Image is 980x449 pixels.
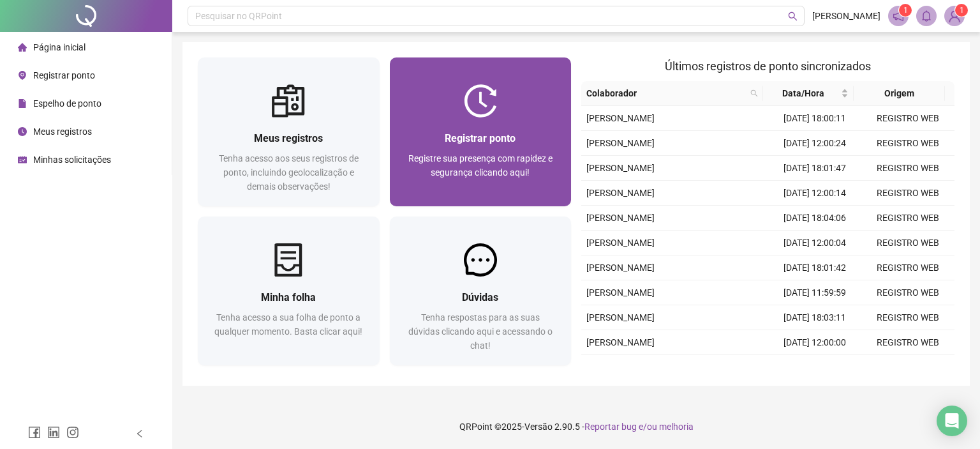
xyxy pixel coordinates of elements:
[390,57,572,206] a: Registrar pontoRegistre sua presença com rapidez e segurança clicando aqui!
[18,71,27,80] span: environment
[586,213,655,223] span: [PERSON_NAME]
[47,426,60,439] span: linkedin
[861,231,954,255] td: REGISTRO WEB
[768,305,861,330] td: [DATE] 18:03:11
[854,81,944,106] th: Origem
[586,312,655,323] span: [PERSON_NAME]
[198,217,380,365] a: Minha folhaTenha acesso a sua folha de ponto a qualquer momento. Basta clicar aqui!
[586,163,655,173] span: [PERSON_NAME]
[665,59,871,73] span: Últimos registros de ponto sincronizados
[586,287,655,298] span: [PERSON_NAME]
[390,217,572,365] a: DúvidasTenha respostas para as suas dúvidas clicando aqui e acessando o chat!
[408,312,553,351] span: Tenha respostas para as suas dúvidas clicando aqui e acessando o chat!
[33,98,101,109] span: Espelho de ponto
[586,113,655,123] span: [PERSON_NAME]
[861,156,954,181] td: REGISTRO WEB
[788,11,798,21] span: search
[899,4,912,17] sup: 1
[768,156,861,181] td: [DATE] 18:01:47
[135,429,144,438] span: left
[254,132,323,144] span: Meus registros
[750,89,758,97] span: search
[945,6,964,26] img: 91589
[33,126,92,137] span: Meus registros
[768,131,861,156] td: [DATE] 12:00:24
[768,330,861,355] td: [DATE] 12:00:00
[214,312,362,337] span: Tenha acesso a sua folha de ponto a qualquer momento. Basta clicar aqui!
[768,280,861,305] td: [DATE] 11:59:59
[768,106,861,131] td: [DATE] 18:00:11
[18,43,27,52] span: home
[937,406,967,436] div: Open Intercom Messenger
[763,81,854,106] th: Data/Hora
[861,131,954,156] td: REGISTRO WEB
[768,181,861,206] td: [DATE] 12:00:14
[584,422,694,432] span: Reportar bug e/ou melhoria
[586,86,745,100] span: Colaborador
[586,238,655,248] span: [PERSON_NAME]
[748,84,761,103] span: search
[921,10,932,22] span: bell
[18,127,27,136] span: clock-circle
[524,422,553,432] span: Versão
[261,291,316,303] span: Minha folha
[861,255,954,280] td: REGISTRO WEB
[33,42,85,52] span: Página inicial
[960,6,964,15] span: 1
[586,188,655,198] span: [PERSON_NAME]
[861,355,954,380] td: REGISTRO WEB
[219,153,359,192] span: Tenha acesso aos seus registros de ponto, incluindo geolocalização e demais observações!
[586,263,655,273] span: [PERSON_NAME]
[893,10,904,22] span: notification
[586,337,655,347] span: [PERSON_NAME]
[66,426,79,439] span: instagram
[18,155,27,164] span: schedule
[861,106,954,131] td: REGISTRO WEB
[768,231,861,255] td: [DATE] 12:00:04
[768,255,861,280] td: [DATE] 18:01:42
[198,57,380,206] a: Meus registrosTenha acesso aos seus registros de ponto, incluindo geolocalização e demais observa...
[462,291,498,303] span: Dúvidas
[903,6,908,15] span: 1
[28,426,41,439] span: facebook
[861,305,954,330] td: REGISTRO WEB
[445,132,516,144] span: Registrar ponto
[768,86,838,100] span: Data/Hora
[586,138,655,148] span: [PERSON_NAME]
[768,206,861,231] td: [DATE] 18:04:06
[861,280,954,305] td: REGISTRO WEB
[861,330,954,355] td: REGISTRO WEB
[861,206,954,231] td: REGISTRO WEB
[172,404,980,449] footer: QRPoint © 2025 - 2.90.5 -
[955,4,968,17] sup: Atualize o seu contato no menu Meus Dados
[408,153,553,178] span: Registre sua presença com rapidez e segurança clicando aqui!
[33,70,95,80] span: Registrar ponto
[812,9,880,23] span: [PERSON_NAME]
[861,181,954,206] td: REGISTRO WEB
[33,155,111,165] span: Minhas solicitações
[18,99,27,108] span: file
[768,355,861,380] td: [DATE] 18:01:13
